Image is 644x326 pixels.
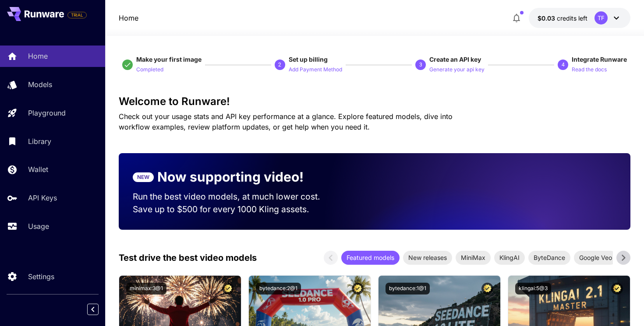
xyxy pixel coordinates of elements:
span: Create an API key [429,56,481,63]
p: Completed [136,66,163,74]
p: Wallet [28,164,48,175]
p: Generate your api key [429,66,485,74]
div: New releases [403,251,452,265]
span: Add your payment card to enable full platform functionality. [67,10,87,20]
div: TF [594,11,608,25]
button: Generate your api key [429,64,485,74]
button: Completed [136,64,163,74]
button: Certified Model – Vetted for best performance and includes a commercial license. [481,283,493,294]
div: Collapse sidebar [94,301,105,317]
span: credits left [557,14,587,22]
button: bytedance:1@1 [386,283,430,294]
span: TRIAL [68,12,86,18]
p: Now supporting video! [157,167,304,187]
span: Featured models [341,253,400,262]
p: API Keys [28,193,57,203]
button: Certified Model – Vetted for best performance and includes a commercial license. [611,283,623,294]
p: 2 [278,61,281,69]
button: Read the docs [572,64,607,74]
p: Test drive the best video models [119,251,257,264]
span: ByteDance [528,253,570,262]
p: Save up to $500 for every 1000 Kling assets. [133,203,337,216]
p: Settings [28,271,54,282]
button: $0.0277TF [529,8,630,28]
p: Usage [28,221,49,231]
p: Home [28,51,48,61]
div: ByteDance [528,251,570,265]
button: Certified Model – Vetted for best performance and includes a commercial license. [352,283,364,294]
button: Add Payment Method [289,64,342,74]
span: New releases [403,253,452,262]
span: Google Veo [574,253,617,262]
button: Certified Model – Vetted for best performance and includes a commercial license. [222,283,234,294]
button: klingai:5@3 [515,283,551,294]
p: Run the best video models, at much lower cost. [133,190,337,203]
span: Make your first image [136,56,202,63]
span: MiniMax [456,253,491,262]
button: Collapse sidebar [87,304,99,315]
span: KlingAI [494,253,525,262]
p: Add Payment Method [289,66,342,74]
div: MiniMax [456,251,491,265]
h3: Welcome to Runware! [119,95,631,108]
div: KlingAI [494,251,525,265]
div: Google Veo [574,251,617,265]
p: Library [28,136,51,147]
p: 4 [562,61,565,69]
span: $0.03 [538,14,557,22]
p: Playground [28,108,66,118]
nav: breadcrumb [119,13,138,23]
span: Check out your usage stats and API key performance at a glance. Explore featured models, dive int... [119,112,453,131]
p: 3 [419,61,422,69]
button: minimax:3@1 [126,283,166,294]
div: $0.0277 [538,14,587,23]
button: bytedance:2@1 [256,283,301,294]
p: NEW [137,173,149,181]
span: Set up billing [289,56,328,63]
p: Read the docs [572,66,607,74]
p: Models [28,79,52,90]
span: Integrate Runware [572,56,627,63]
div: Featured models [341,251,400,265]
a: Home [119,13,138,23]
